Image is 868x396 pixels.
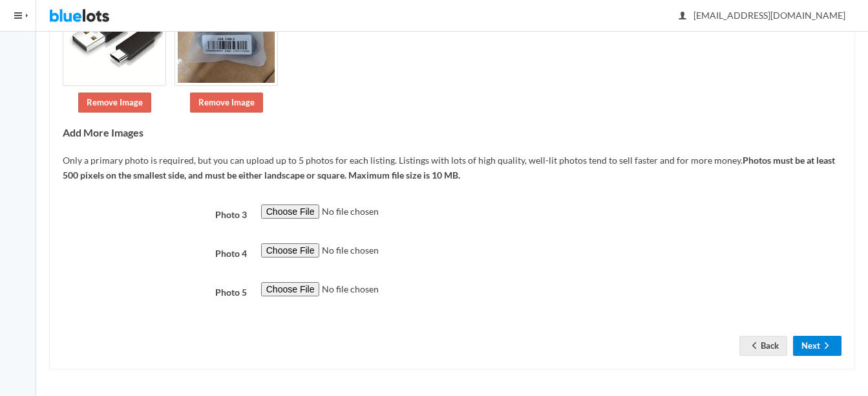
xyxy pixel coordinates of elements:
[676,10,689,23] ion-icon: person
[679,10,845,21] span: [EMAIL_ADDRESS][DOMAIN_NAME]
[793,336,842,356] button: Nextarrow forward
[56,282,254,300] label: Photo 5
[820,340,833,353] ion-icon: arrow forward
[63,155,835,181] b: Photos must be at least 500 pixels on the smallest side, and must be either landscape or square. ...
[63,153,842,182] p: Only a primary photo is required, but you can upload up to 5 photos for each listing. Listings wi...
[63,127,842,138] h4: Add More Images
[190,93,263,113] a: Remove Image
[56,204,254,223] label: Photo 3
[78,93,151,113] a: Remove Image
[748,340,761,353] ion-icon: arrow back
[56,243,254,261] label: Photo 4
[739,336,787,356] a: arrow backBack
